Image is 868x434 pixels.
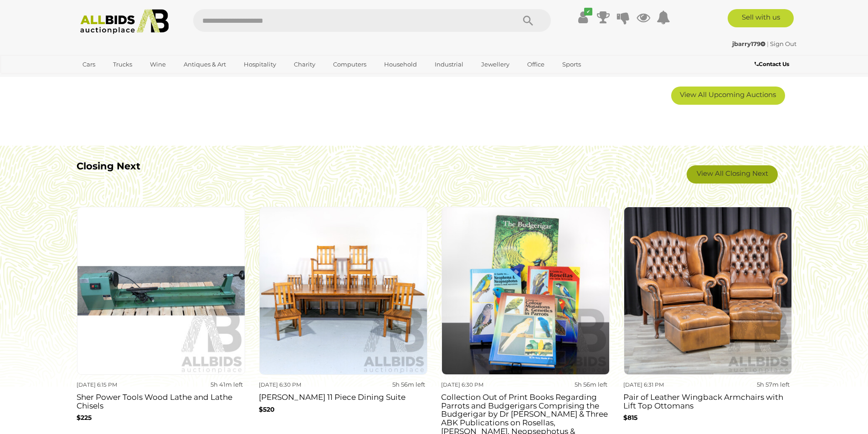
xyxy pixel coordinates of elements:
a: Industrial [429,57,469,72]
i: ✔ [584,8,592,15]
img: Allbids.com.au [75,9,174,34]
strong: 5h 56m left [392,381,425,388]
a: Cars [77,57,101,72]
h3: Sher Power Tools Wood Lathe and Lathe Chisels [77,391,245,410]
a: Office [521,57,550,72]
a: Household [378,57,423,72]
div: [DATE] 6:30 PM [259,380,340,390]
button: Search [505,9,551,32]
b: Contact Us [755,61,789,67]
h3: Pair of Leather Wingback Armchairs with Lift Top Ottomans [623,391,792,410]
div: [DATE] 6:30 PM [441,380,522,390]
a: Sign Out [770,40,796,47]
img: Jimmy Possum 11 Piece Dining Suite [259,207,427,375]
a: Jewellery [475,57,515,72]
a: ✔ [576,9,590,26]
strong: 5h 56m left [575,381,607,388]
a: View All Closing Next [687,165,778,184]
a: Wine [144,57,172,72]
span: View All Upcoming Auctions [680,90,776,99]
a: Hospitality [238,57,282,72]
a: Contact Us [755,59,791,69]
img: Pair of Leather Wingback Armchairs with Lift Top Ottomans [624,207,792,375]
a: [GEOGRAPHIC_DATA] [77,72,153,87]
strong: 5h 57m left [757,381,790,388]
strong: 5h 41m left [211,381,243,388]
b: $815 [623,414,637,422]
div: [DATE] 6:31 PM [623,380,704,390]
a: Computers [327,57,372,72]
img: Collection Out of Print Books Regarding Parrots and Budgerigars Comprising the Budgerigar by Dr R... [442,207,610,375]
strong: jbarry179 [732,40,765,47]
a: Charity [288,57,321,72]
a: jbarry179 [732,40,767,47]
b: $520 [259,405,275,414]
b: $225 [77,414,92,422]
div: [DATE] 6:15 PM [77,380,158,390]
a: Sell with us [728,9,794,27]
a: Antiques & Art [178,57,232,72]
a: View All Upcoming Auctions [671,87,785,105]
h3: [PERSON_NAME] 11 Piece Dining Suite [259,391,427,402]
span: | [767,40,769,47]
b: Closing Next [77,160,140,172]
a: Trucks [107,57,138,72]
a: Sports [556,57,587,72]
img: Sher Power Tools Wood Lathe and Lathe Chisels [77,207,245,375]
